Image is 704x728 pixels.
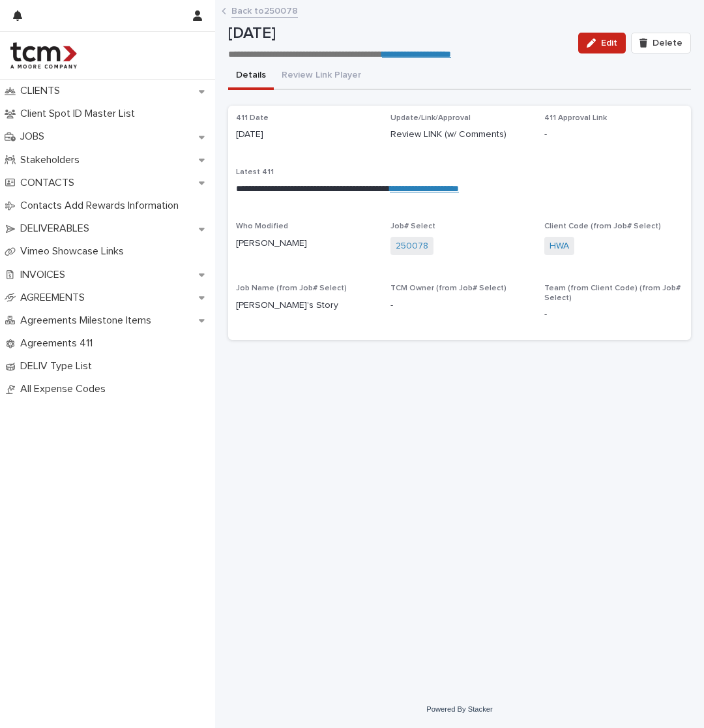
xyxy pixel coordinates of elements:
[396,239,428,253] a: 250078
[236,237,375,250] p: [PERSON_NAME]
[228,63,274,90] button: Details
[544,128,683,142] p: -
[653,38,682,48] span: Delete
[15,222,100,235] p: DELIVERABLES
[15,200,189,212] p: Contacts Add Rewards Information
[390,128,529,142] p: Review LINK (w/ Comments)
[631,33,691,53] button: Delete
[15,177,85,189] p: CONTACTS
[10,42,77,68] img: 4hMmSqQkux38exxPVZHQ
[15,337,103,350] p: Agreements 411
[390,284,506,292] span: TCM Owner (from Job# Select)
[15,130,55,143] p: JOBS
[390,299,529,312] p: -
[15,245,134,258] p: Vimeo Showcase Links
[15,108,145,120] p: Client Spot ID Master List
[544,308,683,322] p: -
[15,383,116,395] p: All Expense Codes
[544,284,681,301] span: Team (from Client Code) (from Job# Select)
[231,3,298,18] a: Back to250078
[390,222,435,230] span: Job# Select
[544,114,607,122] span: 411 Approval Link
[228,24,568,43] p: [DATE]
[236,222,288,230] span: Who Modified
[274,63,369,90] button: Review Link Player
[390,114,471,122] span: Update/Link/Approval
[236,114,269,122] span: 411 Date
[236,299,375,312] p: [PERSON_NAME]'s Story
[236,168,274,176] span: Latest 411
[15,314,162,327] p: Agreements Milestone Items
[426,705,492,713] a: Powered By Stacker
[15,360,102,372] p: DELIV Type List
[236,284,347,292] span: Job Name (from Job# Select)
[236,128,375,142] p: [DATE]
[15,85,70,97] p: CLIENTS
[601,38,617,48] span: Edit
[15,292,95,304] p: AGREEMENTS
[15,154,90,166] p: Stakeholders
[550,239,569,253] a: HWA
[578,33,626,53] button: Edit
[544,222,661,230] span: Client Code (from Job# Select)
[15,269,76,281] p: INVOICES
